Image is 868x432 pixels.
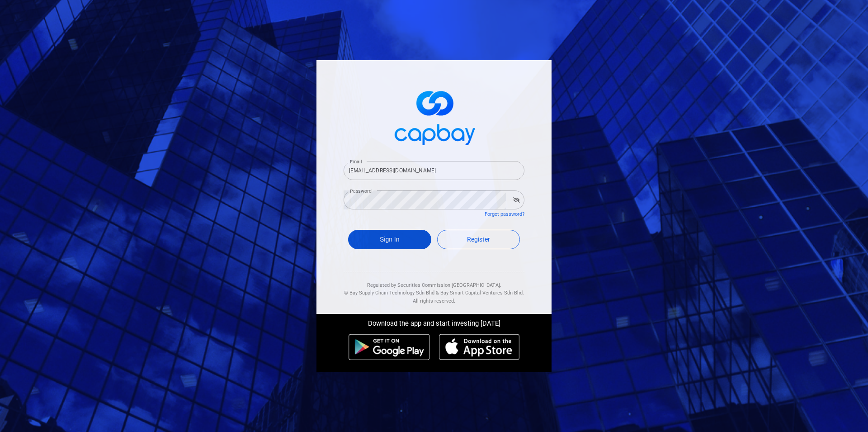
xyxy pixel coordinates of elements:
[349,334,430,360] img: android
[485,211,524,217] a: Forgot password?
[467,236,490,243] span: Register
[350,188,372,195] label: Password
[440,290,524,296] span: Bay Smart Capital Ventures Sdn Bhd.
[310,314,558,329] div: Download the app and start investing [DATE]
[389,83,479,150] img: logo
[439,334,519,360] img: ios
[348,230,431,249] button: Sign In
[344,272,524,305] div: Regulated by Securities Commission [GEOGRAPHIC_DATA]. & All rights reserved.
[350,158,362,165] label: Email
[437,230,520,249] a: Register
[344,290,434,296] span: © Bay Supply Chain Technology Sdn Bhd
